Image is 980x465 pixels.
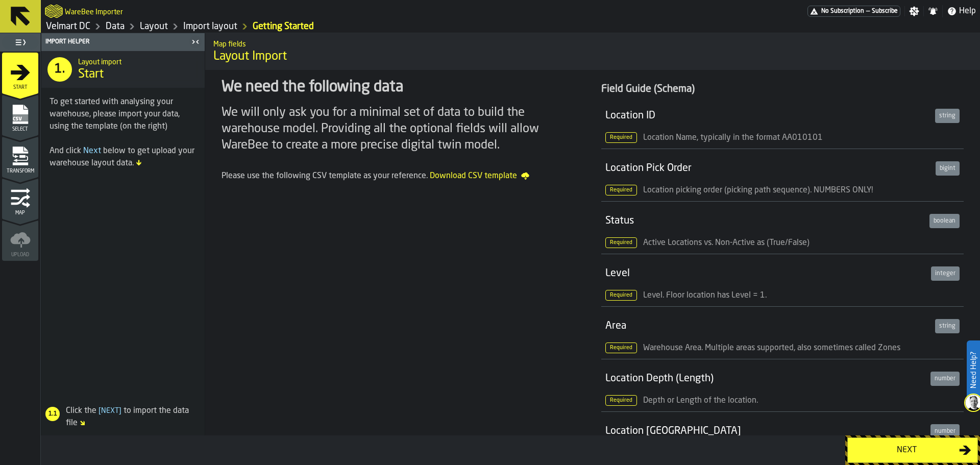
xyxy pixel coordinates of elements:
[959,5,976,17] span: Help
[99,407,101,414] span: [
[943,5,980,17] label: button-toggle-Help
[605,185,637,195] span: Required
[905,6,923,16] label: button-toggle-Settings
[643,134,823,142] span: Location Name, typically in the format AA010101
[866,8,870,15] span: —
[222,78,584,96] div: We need the following data
[47,57,72,82] div: 1.
[41,51,205,88] div: title-Start
[924,6,942,16] label: button-toggle-Notifications
[605,319,931,333] div: Area
[605,395,637,406] span: Required
[605,266,927,281] div: Level
[2,178,38,219] li: menu Map
[2,136,38,177] li: menu Transform
[605,290,637,301] span: Required
[931,266,960,281] div: integer
[929,214,960,228] div: boolean
[935,319,960,333] div: string
[183,21,237,32] a: link-to-/wh/i/f27944ef-e44e-4cb8-aca8-30c52093261f/import/layout/
[930,372,960,386] div: number
[821,8,864,15] span: No Subscription
[807,6,900,17] div: Menu Subscription
[643,239,810,247] span: Active Locations vs. Non-Active as (True/False)
[2,85,38,90] span: Start
[222,172,428,180] span: Please use the following CSV template as your reference.
[213,38,972,48] h2: Sub Title
[605,132,637,143] span: Required
[41,405,201,429] div: Click the to import the data file
[46,21,90,32] a: link-to-/wh/i/f27944ef-e44e-4cb8-aca8-30c52093261f
[605,161,932,176] div: Location Pick Order
[96,407,124,414] span: Next
[605,424,926,438] div: Location [GEOGRAPHIC_DATA]
[106,21,125,32] a: link-to-/wh/i/f27944ef-e44e-4cb8-aca8-30c52093261f/data
[205,33,980,70] div: title-Layout Import
[605,214,925,228] div: Status
[78,66,104,83] span: Start
[643,397,758,405] span: Depth or Length of the location.
[930,424,960,438] div: number
[2,94,38,135] li: menu Select
[847,437,978,463] button: button-Next
[188,36,203,48] label: button-toggle-Close me
[45,20,510,33] nav: Breadcrumb
[45,2,63,20] a: logo-header
[2,168,38,174] span: Transform
[807,6,900,17] a: link-to-/wh/i/f27944ef-e44e-4cb8-aca8-30c52093261f/pricing/
[253,21,314,32] a: link-to-/wh/i/f27944ef-e44e-4cb8-aca8-30c52093261f/import/layout/651536ea-d0a8-4155-813b-3b09151f...
[213,48,972,65] span: Layout Import
[41,33,205,51] header: Import Helper
[430,170,529,182] span: Download CSV template
[643,344,900,352] span: Warehouse Area. Multiple areas supported, also sometimes called Zones
[430,170,529,183] a: Download CSV template
[605,109,931,123] div: Location ID
[2,220,38,261] li: menu Upload
[65,6,123,16] h2: Sub Title
[854,444,959,456] div: Next
[935,109,960,123] div: string
[119,407,121,414] span: ]
[140,21,168,32] a: link-to-/wh/i/f27944ef-e44e-4cb8-aca8-30c52093261f/designer
[605,342,637,353] span: Required
[50,96,197,133] div: To get started with analysing your warehouse, please import your data, using the template (on the...
[601,82,964,96] div: Field Guide (Schema)
[2,53,38,93] li: menu Start
[222,105,584,154] div: We will only ask you for a minimal set of data to build the warehouse model. Providing all the op...
[83,147,101,155] span: Next
[2,127,38,132] span: Select
[643,291,767,300] span: Level. Floor location has Level = 1.
[643,186,873,194] span: Location picking order (picking path sequence). NUMBERS ONLY!
[968,341,979,399] label: Need Help?
[50,145,197,169] div: And click below to get upload your warehouse layout data.
[872,8,898,15] span: Subscribe
[2,252,38,258] span: Upload
[605,372,926,386] div: Location Depth (Length)
[46,410,59,418] span: 1.1
[2,35,38,50] label: button-toggle-Toggle Full Menu
[78,56,197,66] h2: Sub Title
[2,210,38,216] span: Map
[43,38,188,45] div: Import Helper
[936,161,960,176] div: bigint
[605,237,637,248] span: Required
